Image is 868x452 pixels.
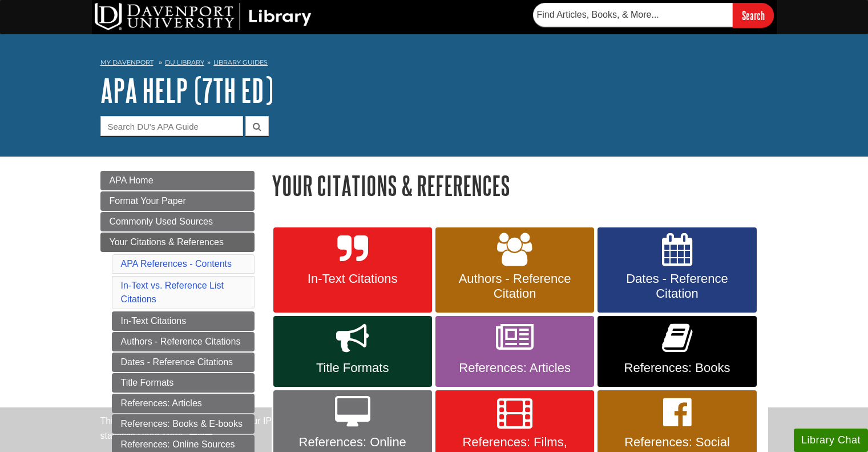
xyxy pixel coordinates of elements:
[100,212,255,231] a: Commonly Used Sources
[165,58,204,66] a: DU Library
[110,196,186,206] span: Format Your Paper
[435,316,594,387] a: References: Articles
[100,73,273,108] a: APA Help (7th Ed)
[794,429,868,452] button: Library Chat
[282,361,423,375] span: Title Formats
[273,227,432,313] a: In-Text Citations
[597,316,756,387] a: References: Books
[733,3,774,27] input: Search
[435,227,594,313] a: Authors - Reference Citation
[112,353,255,372] a: Dates - Reference Citations
[110,175,154,185] span: APA Home
[444,271,586,301] span: Authors - Reference Citation
[282,271,423,286] span: In-Text Citations
[100,55,768,73] nav: breadcrumb
[110,217,213,226] span: Commonly Used Sources
[606,271,748,301] span: Dates - Reference Citation
[121,259,232,269] a: APA References - Contents
[100,191,255,211] a: Format Your Paper
[597,227,756,313] a: Dates - Reference Citation
[273,316,432,387] a: Title Formats
[606,361,748,375] span: References: Books
[444,361,586,375] span: References: Articles
[112,394,255,413] a: References: Articles
[100,58,154,67] a: My Davenport
[112,332,255,351] a: Authors - Reference Citations
[95,3,312,30] img: DU Library
[100,171,255,190] a: APA Home
[272,171,768,200] h1: Your Citations & References
[100,233,255,252] a: Your Citations & References
[110,237,224,247] span: Your Citations & References
[533,3,774,27] form: Searches DU Library's articles, books, and more
[112,311,255,331] a: In-Text Citations
[121,281,224,304] a: In-Text vs. Reference List Citations
[112,373,255,393] a: Title Formats
[533,3,733,27] input: Find Articles, Books, & More...
[213,58,268,66] a: Library Guides
[100,116,243,136] input: Search DU's APA Guide
[112,414,255,434] a: References: Books & E-books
